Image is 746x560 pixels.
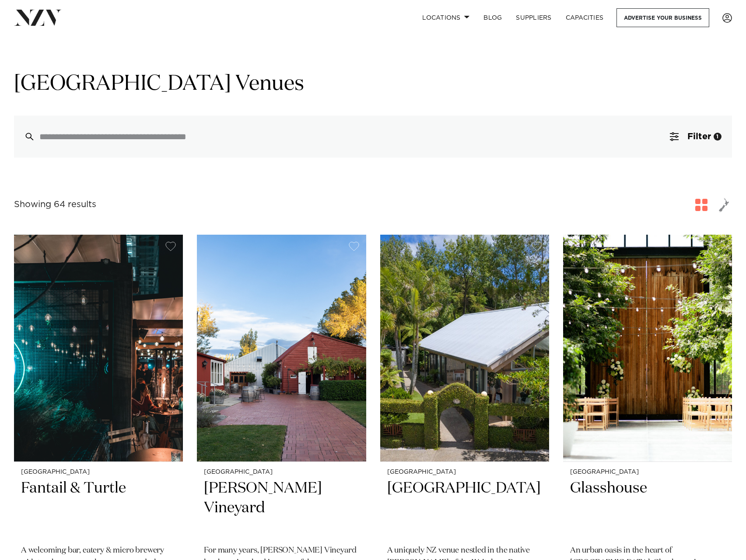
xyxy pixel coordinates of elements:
h1: [GEOGRAPHIC_DATA] Venues [14,70,732,98]
small: [GEOGRAPHIC_DATA] [204,469,359,475]
small: [GEOGRAPHIC_DATA] [387,469,542,475]
a: Capacities [559,8,611,27]
small: [GEOGRAPHIC_DATA] [570,469,725,475]
button: Filter1 [659,116,732,158]
a: Locations [415,8,476,27]
h2: Fantail & Turtle [21,479,176,538]
span: Filter [687,132,711,141]
div: 1 [714,133,721,141]
a: Advertise your business [616,8,709,27]
a: SUPPLIERS [509,8,558,27]
h2: [PERSON_NAME] Vineyard [204,479,359,538]
div: Showing 64 results [14,198,96,211]
img: nzv-logo.png [14,10,62,25]
a: BLOG [476,8,509,27]
h2: Glasshouse [570,479,725,538]
h2: [GEOGRAPHIC_DATA] [387,479,542,538]
small: [GEOGRAPHIC_DATA] [21,469,176,475]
